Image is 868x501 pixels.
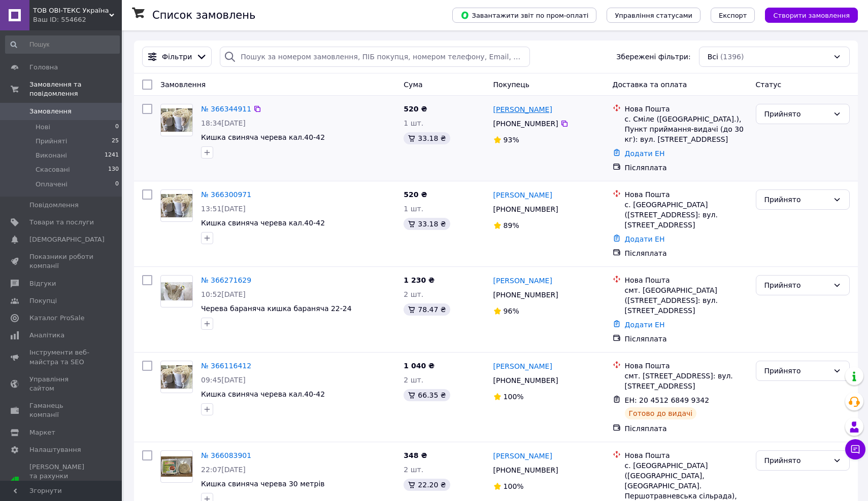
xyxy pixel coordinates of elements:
[504,136,519,144] span: 93%
[625,407,697,419] div: Готово до видачі
[33,6,109,15] span: ТОВ ОВІ-ТЕКС Україна
[404,105,427,113] span: 520 ₴
[201,219,325,227] a: Кишка свиняча черева кал.40-42
[201,133,325,141] a: Кишка свиняча черева кал.40-42
[625,450,748,460] div: Нова Пошта
[625,334,748,344] div: Післяплата
[29,428,55,437] span: Маркет
[504,482,524,490] span: 100%
[29,348,94,366] span: Інструменти веб-майстра та SEO
[404,190,427,199] span: 520 ₴
[708,52,718,62] span: Всі
[29,331,64,340] span: Аналітика
[616,52,690,62] span: Збережені фільтри:
[29,63,58,72] span: Головна
[160,104,193,136] a: Фото товару
[625,114,748,144] div: с. Сміле ([GEOGRAPHIC_DATA].), Пункт приймання-видачі (до 30 кг): вул. [STREET_ADDRESS]
[220,47,530,67] input: Пошук за номером замовлення, ПІБ покупця, номером телефону, Email, номером накладної
[764,365,829,376] div: Прийнято
[404,218,450,230] div: 33.18 ₴
[764,280,829,291] div: Прийнято
[625,200,748,230] div: с. [GEOGRAPHIC_DATA] ([STREET_ADDRESS]: вул. [STREET_ADDRESS]
[460,11,588,20] span: Завантажити звіт по пром-оплаті
[29,252,94,271] span: Показники роботи компанії
[504,393,524,401] span: 100%
[404,376,423,384] span: 2 шт.
[491,117,560,131] div: [PHONE_NUMBER]
[452,8,596,23] button: Завантажити звіт по пром-оплаті
[36,137,67,146] span: Прийняті
[160,361,193,393] a: Фото товару
[201,376,246,384] span: 09:45[DATE]
[504,221,519,229] span: 89%
[404,132,450,144] div: 33.18 ₴
[493,81,529,89] span: Покупець
[201,390,325,398] a: Кишка свиняча черева кал.40-42
[764,108,829,120] div: Прийнято
[36,123,50,132] span: Нові
[720,53,744,61] span: (1396)
[29,201,79,210] span: Повідомлення
[162,52,192,62] span: Фільтри
[161,194,192,218] img: Фото товару
[29,218,94,227] span: Товари та послуги
[719,12,747,19] span: Експорт
[29,314,84,323] span: Каталог ProSale
[845,439,865,459] button: Чат з покупцем
[152,9,255,21] h1: Список замовлень
[36,151,67,160] span: Виконані
[491,373,560,388] div: [PHONE_NUMBER]
[491,288,560,302] div: [PHONE_NUMBER]
[493,190,552,200] a: [PERSON_NAME]
[29,296,57,305] span: Покупці
[160,81,206,89] span: Замовлення
[711,8,755,23] button: Експорт
[201,119,246,127] span: 18:34[DATE]
[201,304,352,313] a: Черева бараняча кишка бараняча 22-24
[108,165,119,174] span: 130
[625,104,748,114] div: Нова Пошта
[29,235,105,244] span: [DEMOGRAPHIC_DATA]
[613,81,687,89] span: Доставка та оплата
[493,361,552,371] a: [PERSON_NAME]
[404,276,435,284] span: 1 230 ₴
[201,190,251,199] a: № 366300971
[29,279,56,288] span: Відгуки
[201,480,325,488] a: Кишка свиняча черева 30 метрів
[201,290,246,298] span: 10:52[DATE]
[115,123,119,132] span: 0
[404,119,423,127] span: 1 шт.
[765,8,858,23] button: Створити замовлення
[404,479,450,491] div: 22.20 ₴
[160,450,193,483] a: Фото товару
[504,307,519,315] span: 96%
[161,456,192,477] img: Фото товару
[493,451,552,461] a: [PERSON_NAME]
[29,107,72,116] span: Замовлення
[404,81,422,89] span: Cума
[404,451,427,459] span: 348 ₴
[404,362,435,370] span: 1 040 ₴
[36,165,70,174] span: Скасовані
[160,275,193,307] a: Фото товару
[625,149,665,158] a: Додати ЕН
[625,235,665,243] a: Додати ЕН
[404,205,423,213] span: 1 шт.
[615,12,692,19] span: Управління статусами
[29,80,122,98] span: Замовлення та повідомлення
[201,466,246,474] span: 22:07[DATE]
[201,276,251,284] a: № 366271629
[404,389,450,401] div: 66.35 ₴
[161,365,192,389] img: Фото товару
[625,275,748,285] div: Нова Пошта
[625,361,748,371] div: Нова Пошта
[625,321,665,329] a: Додати ЕН
[491,463,560,477] div: [PHONE_NUMBER]
[491,202,560,216] div: [PHONE_NUMBER]
[625,371,748,391] div: смт. [STREET_ADDRESS]: вул. [STREET_ADDRESS]
[625,285,748,316] div: смт. [GEOGRAPHIC_DATA] ([STREET_ADDRESS]: вул. [STREET_ADDRESS]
